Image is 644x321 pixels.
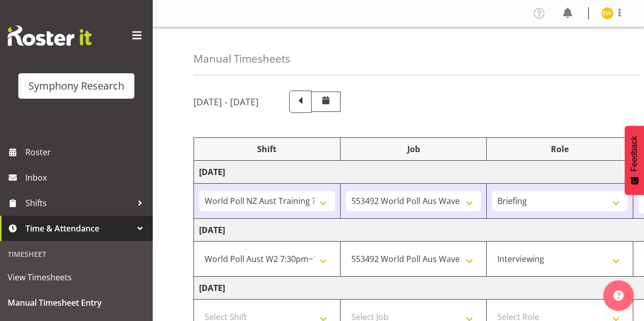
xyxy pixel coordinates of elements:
[3,290,150,315] a: Manual Timesheet Entry
[193,96,259,107] h5: [DATE] - [DATE]
[601,7,613,19] img: enrica-walsh11863.jpg
[25,144,148,160] span: Roster
[25,221,132,236] span: Time & Attendance
[8,25,92,46] img: Rosterit website logo
[613,290,624,301] img: help-xxl-2.png
[8,270,145,285] span: View Timesheets
[8,295,145,310] span: Manual Timesheet Entry
[492,143,628,155] div: Role
[346,143,482,155] div: Job
[3,244,150,265] div: Timesheet
[3,265,150,290] a: View Timesheets
[630,136,639,171] span: Feedback
[29,78,124,94] div: Symphony Research
[25,170,148,185] span: Inbox
[625,126,644,195] button: Feedback - Show survey
[25,195,132,211] span: Shifts
[193,53,290,65] h4: Manual Timesheets
[199,143,335,155] div: Shift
